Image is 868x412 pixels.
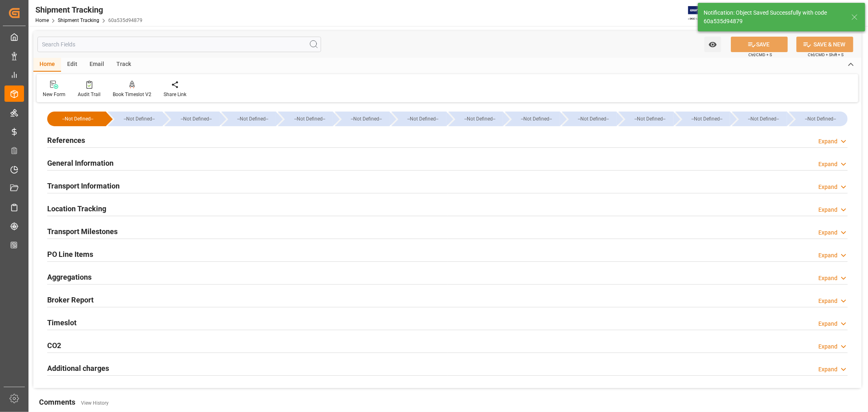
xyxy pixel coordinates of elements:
a: Shipment Tracking [58,18,99,23]
div: New Form [43,91,66,98]
div: --Not Defined-- [505,112,560,126]
h2: Additional charges [47,363,109,374]
div: --Not Defined-- [116,112,162,126]
div: Home [33,58,61,72]
h2: CO2 [47,340,61,351]
div: --Not Defined-- [286,112,332,126]
h2: Aggregations [47,272,92,283]
h2: Comments [39,397,75,408]
div: Expand [818,297,837,305]
h2: References [47,135,85,146]
div: Expand [818,274,837,283]
h2: Transport Milestones [47,226,118,237]
div: --Not Defined-- [400,112,446,126]
button: open menu [704,37,721,52]
div: Expand [818,206,837,214]
div: Expand [818,183,837,191]
div: --Not Defined-- [343,112,389,126]
div: Edit [61,58,83,72]
button: SAVE & NEW [796,37,853,52]
div: --Not Defined-- [513,112,560,126]
div: --Not Defined-- [230,112,276,126]
button: SAVE [731,37,788,52]
div: --Not Defined-- [619,112,673,126]
input: Search Fields [37,37,321,52]
div: --Not Defined-- [789,112,848,126]
div: Share Link [164,91,186,98]
h2: Transport Information [47,180,120,191]
div: --Not Defined-- [740,112,787,126]
div: --Not Defined-- [108,112,162,126]
div: Expand [818,365,837,374]
a: View History [81,400,109,406]
div: --Not Defined-- [221,112,276,126]
div: --Not Defined-- [457,112,503,126]
img: Exertis%20JAM%20-%20Email%20Logo.jpg_1722504956.jpg [688,6,716,20]
div: Book Timeslot V2 [113,91,151,98]
h2: PO Line Items [47,249,93,260]
div: --Not Defined-- [278,112,332,126]
div: --Not Defined-- [627,112,673,126]
div: --Not Defined-- [55,112,100,126]
div: Expand [818,342,837,351]
h2: Location Tracking [47,203,106,214]
h2: General Information [47,158,114,169]
div: --Not Defined-- [732,112,787,126]
div: Expand [818,228,837,237]
div: --Not Defined-- [448,112,503,126]
div: --Not Defined-- [797,112,844,126]
h2: Broker Report [47,294,94,305]
div: Expand [818,320,837,328]
span: Ctrl/CMD + Shift + S [808,52,844,58]
h2: Timeslot [47,317,77,328]
div: Expand [818,251,837,260]
div: --Not Defined-- [570,112,617,126]
div: Track [110,58,137,72]
div: --Not Defined-- [684,112,730,126]
div: Notification: Object Saved Successfully with code 60a535d94879 [704,9,844,26]
div: --Not Defined-- [391,112,446,126]
div: Expand [818,160,837,169]
div: --Not Defined-- [173,112,219,126]
span: Ctrl/CMD + S [748,52,772,58]
div: Shipment Tracking [35,4,142,16]
div: --Not Defined-- [562,112,617,126]
div: Expand [818,137,837,146]
div: Audit Trail [78,91,101,98]
div: --Not Defined-- [164,112,219,126]
a: Home [35,18,49,23]
div: --Not Defined-- [676,112,730,126]
div: Email [83,58,110,72]
div: --Not Defined-- [47,112,106,126]
div: --Not Defined-- [335,112,389,126]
